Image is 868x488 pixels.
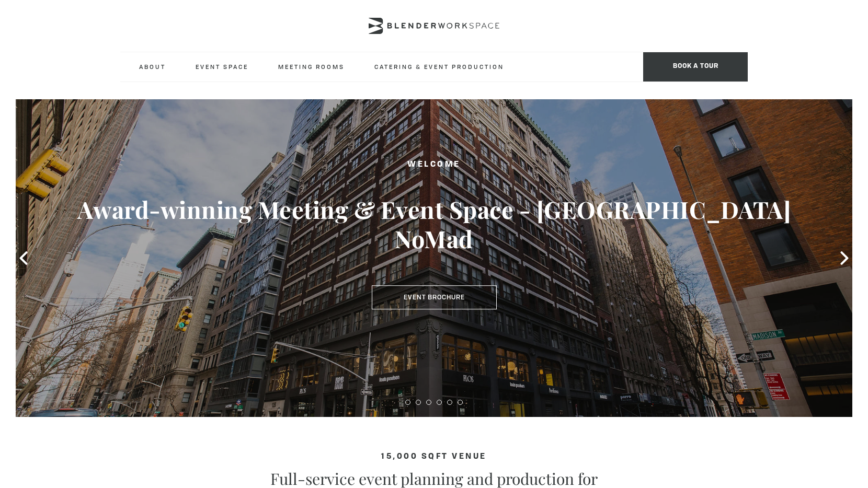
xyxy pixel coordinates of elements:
[366,52,512,81] a: Catering & Event Production
[270,52,353,81] a: Meeting Rooms
[372,285,497,309] a: Event Brochure
[131,52,174,81] a: About
[120,452,748,461] h4: 15,000 sqft venue
[643,52,748,82] span: Book a tour
[58,158,810,171] h2: Welcome
[187,52,257,81] a: Event Space
[58,195,810,253] h3: Award-winning Meeting & Event Space - [GEOGRAPHIC_DATA] NoMad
